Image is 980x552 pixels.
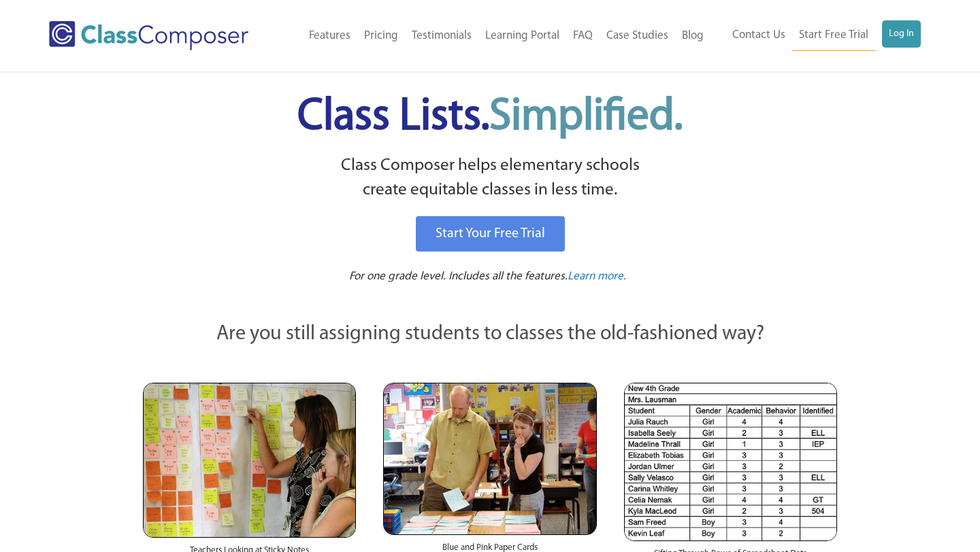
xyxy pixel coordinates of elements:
[302,21,357,51] a: Features
[566,21,600,51] a: FAQ
[624,383,837,541] img: Spreadsheets
[568,269,626,286] a: Learn more.
[478,21,566,51] a: Learning Portal
[436,227,545,241] span: Start Your Free Trial
[357,21,405,51] a: Pricing
[725,20,792,50] a: Contact Us
[600,21,675,51] a: Case Studies
[710,20,921,51] nav: Header Menu
[49,21,248,50] img: Class Composer
[297,95,683,139] span: Class Lists.
[792,20,875,51] a: Start Free Trial
[143,320,837,349] p: Are you still assigning students to classes the old-fashioned way?
[383,383,596,534] img: Blue and Pink Paper Cards
[143,383,356,538] img: Teachers Looking at Sticky Notes
[280,21,710,51] nav: Header Menu
[489,95,683,139] span: Simplified.
[141,154,839,203] p: Class Composer helps elementary schools create equitable classes in less time.
[405,21,478,51] a: Testimonials
[568,271,626,282] span: Learn more.
[882,20,921,48] a: Log In
[416,216,565,252] a: Start Your Free Trial
[675,21,710,51] a: Blog
[349,271,568,282] span: For one grade level. Includes all the features.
